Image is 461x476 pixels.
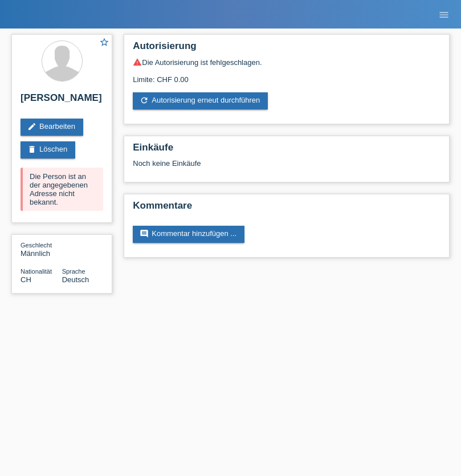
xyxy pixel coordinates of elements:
span: Schweiz [21,275,31,284]
h2: Autorisierung [133,40,440,58]
i: delete [27,145,36,154]
a: deleteLöschen [21,141,75,158]
i: star_border [99,37,109,47]
span: Sprache [62,268,85,275]
a: refreshAutorisierung erneut durchführen [133,92,268,109]
i: warning [133,58,142,67]
div: Die Autorisierung ist fehlgeschlagen. [133,58,440,67]
i: refresh [140,96,149,105]
span: Geschlecht [21,242,52,249]
a: editBearbeiten [21,119,83,136]
a: commentKommentar hinzufügen ... [133,226,244,243]
h2: Einkäufe [133,142,440,159]
i: edit [27,122,36,131]
div: Die Person ist an der angegebenen Adresse nicht bekannt. [21,168,103,211]
h2: [PERSON_NAME] [21,92,103,109]
a: menu [433,11,455,18]
i: comment [140,229,149,238]
i: menu [438,9,450,21]
h2: Kommentare [133,200,440,217]
span: Deutsch [62,275,89,284]
span: Nationalität [21,268,52,275]
div: Limite: CHF 0.00 [133,67,440,84]
div: Noch keine Einkäufe [133,159,440,176]
a: star_border [99,37,109,49]
div: Männlich [21,241,62,258]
